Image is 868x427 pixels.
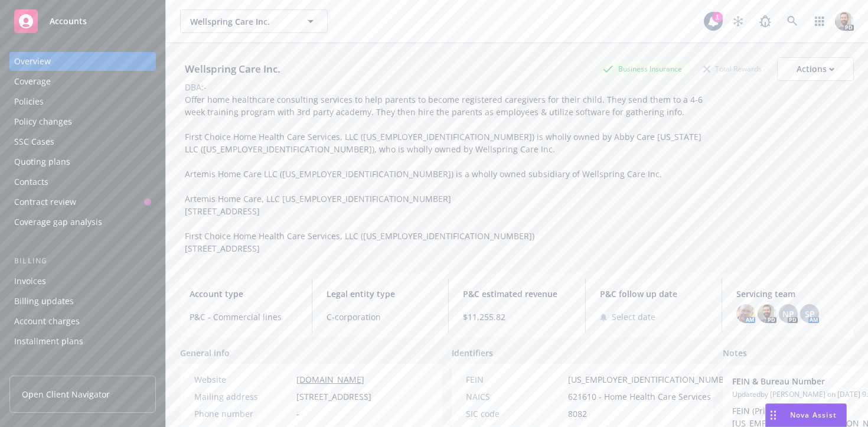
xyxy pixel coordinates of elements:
[463,311,571,323] span: $11,255.82
[463,288,571,300] span: P&C estimated revenue
[723,347,747,361] span: Notes
[782,308,794,320] span: NP
[600,288,708,300] span: P&C follow up date
[14,172,48,191] div: Contacts
[766,404,781,426] div: Drag to move
[697,61,768,76] div: Total Rewards
[50,17,87,26] span: Accounts
[9,5,156,38] a: Accounts
[736,288,844,300] span: Servicing team
[9,112,156,131] a: Policy changes
[194,390,292,403] div: Mailing address
[753,9,777,33] a: Report a Bug
[612,311,655,323] span: Select date
[14,112,72,131] div: Policy changes
[712,12,723,22] div: 1
[466,373,563,386] div: FEIN
[14,92,44,111] div: Policies
[185,81,207,93] div: DBA: -
[777,57,854,81] button: Actions
[14,292,74,311] div: Billing updates
[9,213,156,232] a: Coverage gap analysis
[14,152,70,171] div: Quoting plans
[327,288,435,300] span: Legal entity type
[14,52,51,71] div: Overview
[597,61,688,76] div: Business Insurance
[835,12,854,31] img: photo
[568,408,587,420] span: 8082
[14,312,80,331] div: Account charges
[14,132,54,151] div: SSC Cases
[765,403,847,427] button: Nova Assist
[296,390,371,403] span: [STREET_ADDRESS]
[194,373,292,386] div: Website
[190,288,298,300] span: Account type
[9,292,156,311] a: Billing updates
[568,373,737,386] span: [US_EMPLOYER_IDENTIFICATION_NUMBER]
[185,94,705,254] span: Offer home healthcare consulting services to help parents to become registered caregivers for the...
[758,304,776,323] img: photo
[9,272,156,291] a: Invoices
[14,332,83,351] div: Installment plans
[14,193,76,211] div: Contract review
[14,272,46,291] div: Invoices
[466,390,563,403] div: NAICS
[452,347,493,359] span: Identifiers
[9,172,156,191] a: Contacts
[9,132,156,151] a: SSC Cases
[9,152,156,171] a: Quoting plans
[726,9,750,33] a: Stop snowing
[808,9,831,33] a: Switch app
[180,9,328,33] button: Wellspring Care Inc.
[14,72,51,91] div: Coverage
[9,332,156,351] a: Installment plans
[180,347,230,359] span: General info
[194,408,292,420] div: Phone number
[9,312,156,331] a: Account charges
[190,311,298,323] span: P&C - Commercial lines
[9,193,156,211] a: Contract review
[9,72,156,91] a: Coverage
[296,374,364,385] a: [DOMAIN_NAME]
[9,92,156,111] a: Policies
[790,410,837,420] span: Nova Assist
[797,58,834,80] div: Actions
[190,15,292,28] span: Wellspring Care Inc.
[568,390,711,403] span: 621610 - Home Health Care Services
[736,304,755,323] img: photo
[296,408,299,420] span: -
[9,255,156,267] div: Billing
[180,61,285,77] div: Wellspring Care Inc.
[781,9,804,33] a: Search
[805,308,815,320] span: SP
[22,388,110,400] span: Open Client Navigator
[327,311,435,323] span: C-corporation
[9,52,156,71] a: Overview
[14,213,102,232] div: Coverage gap analysis
[466,408,563,420] div: SIC code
